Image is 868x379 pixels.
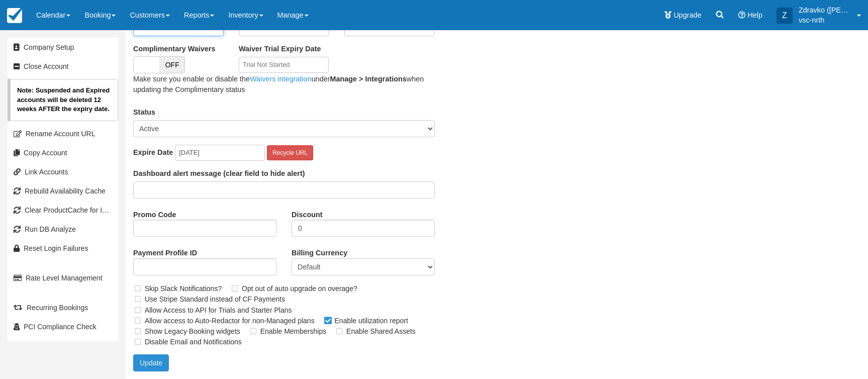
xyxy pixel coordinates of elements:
label: Allow access to Auto-Redactor for non-Managed plans [133,313,321,328]
label: Status [133,107,155,118]
span: OFF [159,57,185,73]
button: Recycle URL [267,145,313,160]
input: Trial Not Started [239,57,329,73]
label: Waiver Trial Expiry Date [239,44,321,54]
span: Enable Memberships [249,327,335,335]
a: Reset Login Failures [8,240,118,256]
a: Rate Level Management [8,270,118,286]
a: Close Account [8,58,118,74]
label: Payment Profile ID [133,244,197,258]
label: Complimentary Waivers [133,44,224,54]
a: Run DB Analyze [8,221,118,237]
label: Enable Memberships [249,324,333,339]
label: Disable Email and Notifications [133,334,248,349]
span: Allow Access to API for Trials and Starter Plans [133,305,298,313]
span: Allow access to Auto-Redactor for non-Managed plans [133,316,323,324]
span: Use Stripe Standard instead of CF Payments [133,295,292,303]
a: Product Templates [8,338,118,354]
a: Rename Account URL [8,126,118,142]
label: Skip Slack Notifications? [133,281,228,296]
span: Opt out of auto upgrade on overage? [230,284,364,292]
span: Enable utilization report [323,316,415,324]
label: Expire Date [133,147,173,158]
label: Discount [292,206,323,220]
label: Allow Access to API for Trials and Starter Plans [133,303,298,318]
a: Company Setup [8,39,118,55]
p: Make sure you enable or disable the under when updating the Complimentary status [133,74,435,94]
span: Complimentary Waivers [133,44,224,68]
a: Clear ProductCache for Inventory [8,202,118,218]
p: Note: Suspended and Expired accounts will be deleted 12 weeks AFTER the expiry date. [8,79,118,121]
div: Z [777,8,793,24]
span: Help [747,11,762,19]
label: Show Legacy Booking widgets [133,324,247,339]
label: Promo Code [133,206,176,220]
a: Recurring Bookings [8,300,118,316]
a: Copy Account [8,145,118,161]
label: Use Stripe Standard instead of CF Payments [133,292,292,307]
a: Link Accounts [8,164,118,180]
span: Upgrade [673,11,701,19]
label: Dashboard alert message (clear field to hide alert) [133,168,305,179]
label: Billing Currency [292,244,347,258]
span: Disable Email and Notifications [133,337,248,345]
label: Opt out of auto upgrade on overage? [230,281,364,296]
a: Rebuild Availability Cache [8,183,118,199]
button: Update [133,354,169,371]
label: Enable utilization report [323,313,415,328]
span: Skip Slack Notifications? [133,284,230,292]
img: checkfront-main-nav-mini-logo.png [7,8,22,23]
p: vsc-nrth [799,15,851,25]
label: Enable Shared Assets [335,324,422,339]
i: Help [738,12,745,19]
select: Only affects new subscriptions made through /subscribe [292,258,435,275]
p: Zdravko ([PERSON_NAME].[PERSON_NAME]) [799,5,851,15]
span: Enable Shared Assets [335,327,422,335]
span: Show Legacy Booking widgets [133,327,249,335]
b: Manage > Integrations [330,75,406,83]
input: YYYY-MM-DD [175,145,265,161]
a: PCI Compliance Check [8,319,118,335]
a: Waivers integration [250,75,312,83]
